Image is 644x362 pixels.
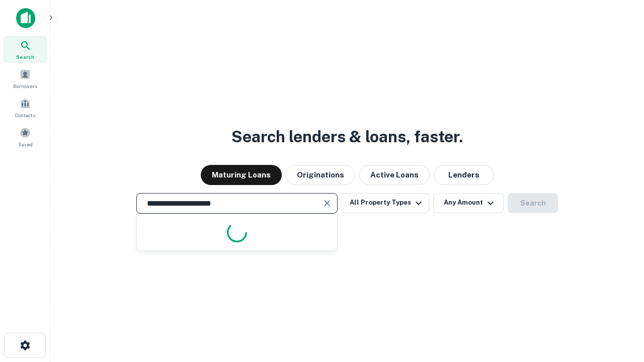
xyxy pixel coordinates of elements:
[286,165,355,185] button: Originations
[13,82,37,90] span: Borrowers
[3,94,47,121] a: Contacts
[320,196,334,210] button: Clear
[201,165,282,185] button: Maturing Loans
[359,165,430,185] button: Active Loans
[594,282,644,330] iframe: Chat Widget
[18,140,33,148] span: Saved
[16,8,35,28] img: capitalize-icon.png
[433,193,504,213] button: Any Amount
[3,36,47,63] a: Search
[434,165,494,185] button: Lenders
[3,65,47,92] a: Borrowers
[231,125,463,149] h3: Search lenders & loans, faster.
[15,111,35,119] span: Contacts
[16,53,34,61] span: Search
[3,123,47,150] a: Saved
[342,193,429,213] button: All Property Types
